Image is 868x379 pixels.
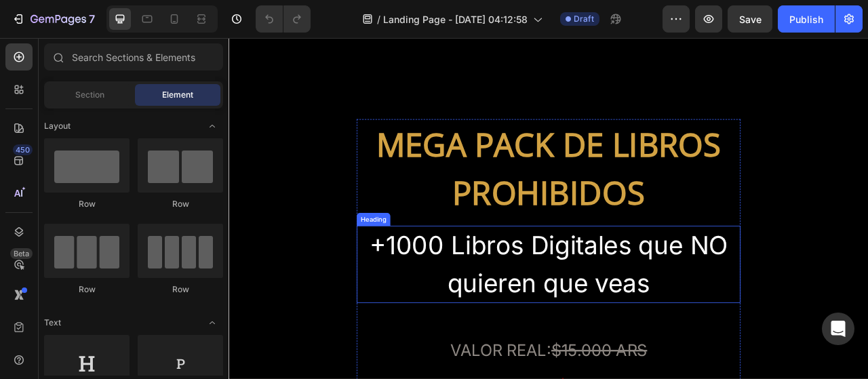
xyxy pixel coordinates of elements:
[75,89,104,101] span: Section
[89,11,95,27] p: 7
[44,283,130,296] div: Row
[44,198,130,210] div: Row
[138,198,223,210] div: Row
[163,239,651,338] h2: +1000 Libros Digitales que NO quieren que veas
[44,43,223,71] input: Search Sections & Elements
[13,144,33,155] div: 450
[256,5,311,33] div: Undo/Redo
[201,115,223,137] span: Toggle open
[201,312,223,334] span: Toggle open
[138,283,223,296] div: Row
[165,225,203,237] div: Heading
[383,12,528,26] span: Landing Page - [DATE] 04:12:58
[162,89,193,101] span: Element
[10,248,33,259] div: Beta
[44,120,71,132] span: Layout
[5,5,101,33] button: 7
[789,12,823,26] div: Publish
[377,12,380,26] span: /
[778,5,835,33] button: Publish
[574,13,594,25] span: Draft
[739,14,762,25] span: Save
[728,5,772,33] button: Save
[163,104,651,228] h2: MEGA PACK DE LIBROS PROHIBIDOS
[822,313,854,345] div: Open Intercom Messenger
[229,38,868,379] iframe: Design area
[44,317,61,329] span: Text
